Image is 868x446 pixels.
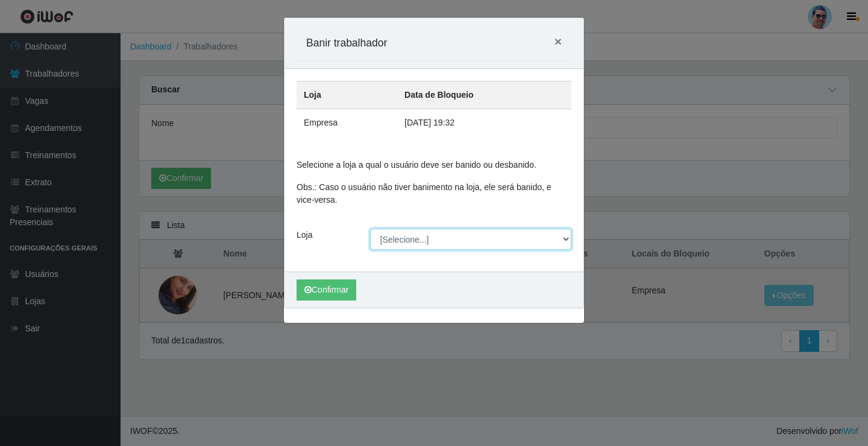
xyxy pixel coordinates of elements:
[404,118,454,127] time: [DATE] 19:32
[555,34,562,48] span: ×
[297,229,312,241] label: Loja
[297,159,571,171] p: Selecione a loja a qual o usuário deve ser banido ou desbanido.
[306,35,387,51] h5: Banir trabalhador
[297,279,356,301] button: Confirmar
[297,109,397,137] td: Empresa
[297,81,397,109] th: Loja
[545,25,571,57] button: Close
[397,81,571,109] th: Data de Bloqueio
[297,181,571,206] p: Obs.: Caso o usuário não tiver banimento na loja, ele será banido, e vice-versa.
